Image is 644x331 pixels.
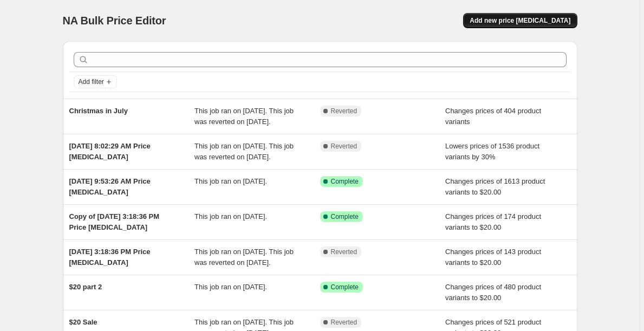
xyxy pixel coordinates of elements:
[194,107,294,126] span: This job ran on [DATE]. This job was reverted on [DATE].
[69,283,102,291] span: $20 part 2
[69,177,151,196] span: [DATE] 9:53:26 AM Price [MEDICAL_DATA]
[69,107,128,115] span: Christmas in July
[194,283,267,291] span: This job ran on [DATE].
[445,142,539,161] span: Lowers prices of 1536 product variants by 30%
[470,16,570,25] span: Add new price [MEDICAL_DATA]
[194,177,267,185] span: This job ran on [DATE].
[445,283,541,302] span: Changes prices of 480 product variants to $20.00
[194,142,294,161] span: This job ran on [DATE]. This job was reverted on [DATE].
[331,142,357,151] span: Reverted
[194,248,294,267] span: This job ran on [DATE]. This job was reverted on [DATE].
[74,75,117,88] button: Add filter
[69,142,151,161] span: [DATE] 8:02:29 AM Price [MEDICAL_DATA]
[69,212,160,231] span: Copy of [DATE] 3:18:36 PM Price [MEDICAL_DATA]
[331,248,357,256] span: Reverted
[79,77,104,86] span: Add filter
[331,212,359,221] span: Complete
[331,107,357,115] span: Reverted
[331,283,359,291] span: Complete
[63,15,166,27] span: NA Bulk Price Editor
[463,13,577,28] button: Add new price [MEDICAL_DATA]
[445,248,541,267] span: Changes prices of 143 product variants to $20.00
[69,248,151,267] span: [DATE] 3:18:36 PM Price [MEDICAL_DATA]
[445,107,541,126] span: Changes prices of 404 product variants
[194,212,267,220] span: This job ran on [DATE].
[331,318,357,327] span: Reverted
[445,177,545,196] span: Changes prices of 1613 product variants to $20.00
[69,318,97,326] span: $20 Sale
[445,212,541,231] span: Changes prices of 174 product variants to $20.00
[331,177,359,186] span: Complete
